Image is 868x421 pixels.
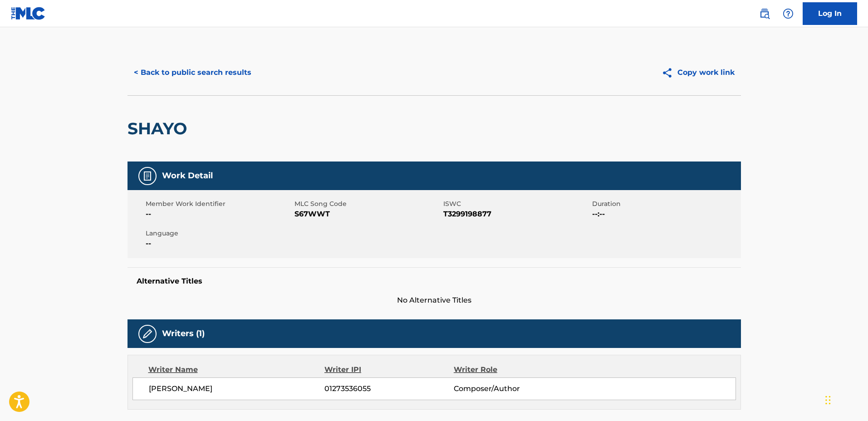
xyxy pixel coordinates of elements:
img: help [783,8,794,19]
span: ISWC [443,199,590,209]
div: Drag [825,387,831,414]
img: Work Detail [142,171,153,181]
span: T3299198877 [443,209,590,220]
span: Language [146,229,292,238]
div: Writer IPI [324,364,454,375]
h2: SHAYO [128,118,191,139]
span: S67WWT [294,209,441,220]
button: Copy work link [655,61,741,84]
button: < Back to public search results [128,61,258,84]
h5: Work Detail [162,171,213,181]
h5: Alternative Titles [137,277,732,286]
img: search [759,8,770,19]
span: Member Work Identifier [146,199,292,209]
a: Log In [803,2,857,25]
span: 01273536055 [324,383,453,394]
span: [PERSON_NAME] [149,383,325,394]
h5: Writers (1) [162,328,205,339]
span: -- [146,209,292,220]
span: Duration [592,199,739,209]
img: Writers [142,328,153,339]
div: Help [779,5,797,23]
img: Copy work link [662,67,677,78]
span: Composer/Author [454,383,571,394]
div: Writer Name [148,364,325,375]
span: MLC Song Code [294,199,441,209]
div: Writer Role [454,364,571,375]
iframe: Chat Widget [823,377,868,421]
a: Public Search [755,5,774,23]
img: MLC Logo [11,7,46,20]
span: -- [146,238,292,249]
span: No Alternative Titles [128,295,741,306]
span: --:-- [592,209,739,220]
